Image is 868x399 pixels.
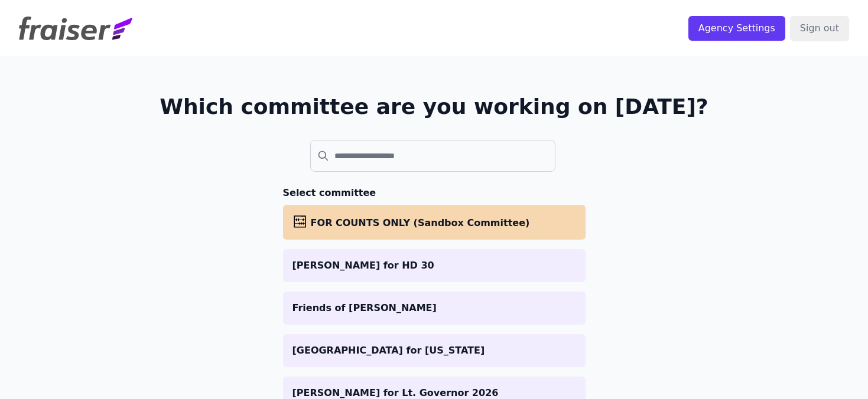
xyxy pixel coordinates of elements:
img: Fraiser Logo [19,17,132,40]
a: [PERSON_NAME] for HD 30 [283,249,586,282]
a: [GEOGRAPHIC_DATA] for [US_STATE] [283,334,586,367]
h3: Select committee [283,186,586,200]
a: Friends of [PERSON_NAME] [283,292,586,325]
p: [GEOGRAPHIC_DATA] for [US_STATE] [292,344,576,358]
span: FOR COUNTS ONLY (Sandbox Committee) [311,217,530,228]
a: FOR COUNTS ONLY (Sandbox Committee) [283,205,586,240]
h1: Which committee are you working on [DATE]? [160,95,708,119]
input: Sign out [790,16,849,41]
p: [PERSON_NAME] for HD 30 [292,259,576,273]
p: Friends of [PERSON_NAME] [292,301,576,315]
input: Agency Settings [688,16,785,41]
